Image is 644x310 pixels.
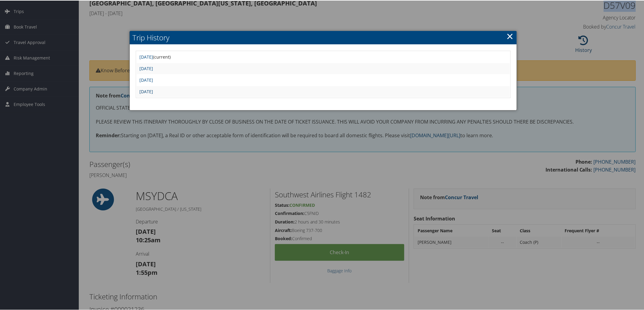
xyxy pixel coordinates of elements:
a: × [506,29,513,42]
a: [DATE] [140,53,153,59]
a: [DATE] [140,65,153,71]
a: [DATE] [140,77,153,82]
h2: Trip History [130,30,517,44]
a: [DATE] [140,88,153,94]
td: (current) [137,51,510,62]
